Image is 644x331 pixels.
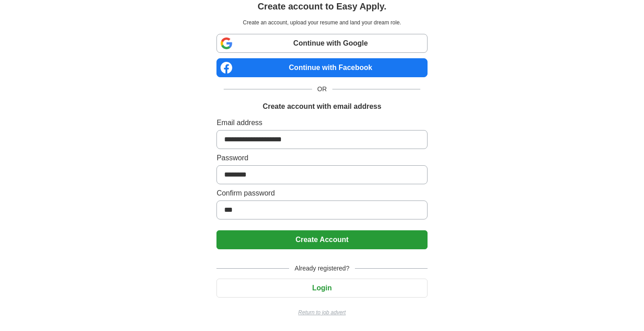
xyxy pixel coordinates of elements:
span: Already registered? [289,264,354,273]
a: Return to job advert [216,308,427,317]
button: Create Account [216,230,427,249]
a: Continue with Google [216,34,427,53]
label: Confirm password [216,188,427,199]
a: Login [216,284,427,292]
p: Create an account, upload your resume and land your dream role. [218,19,425,27]
a: Continue with Facebook [216,58,427,77]
label: Email address [216,117,427,128]
button: Login [216,279,427,298]
h1: Create account with email address [262,101,381,112]
span: OR [312,84,332,94]
label: Password [216,153,427,163]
